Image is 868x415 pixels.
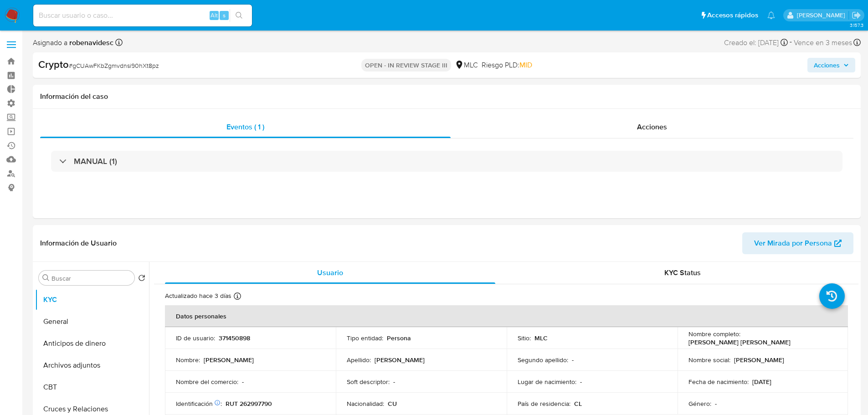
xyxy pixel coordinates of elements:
span: Riesgo PLD: [482,60,532,70]
span: Ver Mirada por Persona [754,232,832,254]
p: Género : [688,400,711,408]
p: Soft descriptor : [347,378,390,386]
a: Notificaciones [767,11,775,19]
p: CL [574,400,582,408]
span: Vence en 3 meses [794,38,852,48]
span: Accesos rápidos [707,10,758,20]
span: Acciones [637,122,667,132]
p: Segundo apellido : [518,356,568,364]
p: Tipo entidad : [347,334,383,342]
p: Nombre completo : [688,330,740,338]
span: Usuario [317,267,343,278]
p: - [715,400,717,408]
span: Eventos ( 1 ) [226,122,264,132]
span: MID [519,60,532,70]
p: Actualizado hace 3 días [165,292,231,300]
div: Creado el: [DATE] [724,36,788,49]
p: Apellido : [347,356,371,364]
button: Acciones [807,58,855,72]
p: 371450898 [219,334,250,342]
b: Crypto [38,57,69,72]
span: KYC Status [664,267,701,278]
p: ID de usuario : [176,334,215,342]
p: Lugar de nacimiento : [518,378,576,386]
p: - [242,378,244,386]
p: - [580,378,582,386]
input: Buscar usuario o caso... [33,10,252,21]
p: Persona [387,334,411,342]
p: Nombre social : [688,356,730,364]
span: s [223,11,226,20]
input: Buscar [51,274,131,282]
button: Anticipos de dinero [35,333,149,354]
b: robenavidesc [67,37,113,48]
button: CBT [35,376,149,398]
button: Ver Mirada por Persona [742,232,853,254]
div: MLC [455,60,478,70]
span: # gCUAwFKbZgmvdnsi90hXt8pz [69,61,159,70]
p: País de residencia : [518,400,570,408]
p: nicolas.tyrkiel@mercadolibre.com [797,11,848,20]
button: search-icon [230,9,248,22]
p: Nacionalidad : [347,400,384,408]
p: Nombre : [176,356,200,364]
span: Acciones [814,58,840,72]
span: Alt [211,11,218,20]
button: Archivos adjuntos [35,354,149,376]
h1: Información del caso [40,92,853,101]
span: - [790,36,792,49]
button: Volver al orden por defecto [138,274,145,284]
p: [DATE] [752,378,771,386]
div: MANUAL (1) [51,151,842,172]
p: [PERSON_NAME] [PERSON_NAME] [688,338,791,346]
p: [PERSON_NAME] [375,356,425,364]
p: OPEN - IN REVIEW STAGE III [361,59,451,72]
p: Nombre del comercio : [176,378,238,386]
p: - [393,378,395,386]
span: Asignado a [33,38,113,48]
button: Buscar [42,274,50,282]
a: Salir [852,10,861,20]
p: Identificación : [176,400,222,408]
h3: MANUAL (1) [74,156,117,166]
p: RUT 262997790 [226,400,272,408]
p: [PERSON_NAME] [204,356,254,364]
button: KYC [35,289,149,311]
button: General [35,311,149,333]
p: CU [388,400,397,408]
h1: Información de Usuario [40,239,117,248]
p: Sitio : [518,334,531,342]
p: - [572,356,574,364]
p: MLC [534,334,548,342]
th: Datos personales [165,305,848,327]
p: Fecha de nacimiento : [688,378,749,386]
p: [PERSON_NAME] [734,356,784,364]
